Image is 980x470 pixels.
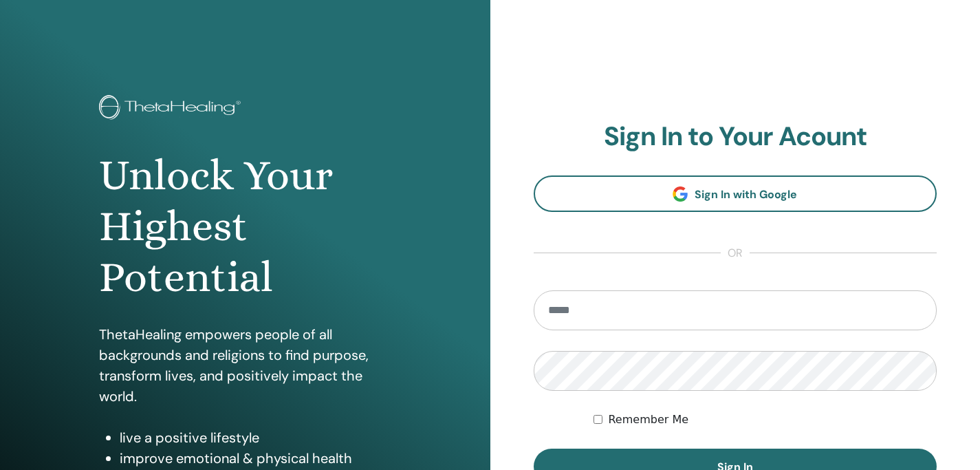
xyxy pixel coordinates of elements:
[695,187,797,202] span: Sign In with Google
[534,121,937,153] h2: Sign In to Your Acount
[534,175,937,212] a: Sign In with Google
[721,245,750,261] span: or
[594,412,937,428] div: Keep me authenticated indefinitely or until I manually logout
[120,427,391,448] li: live a positive lifestyle
[608,412,688,428] label: Remember Me
[120,448,391,469] li: improve emotional & physical health
[99,150,391,303] h1: Unlock Your Highest Potential
[99,324,391,407] p: ThetaHealing empowers people of all backgrounds and religions to find purpose, transform lives, a...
